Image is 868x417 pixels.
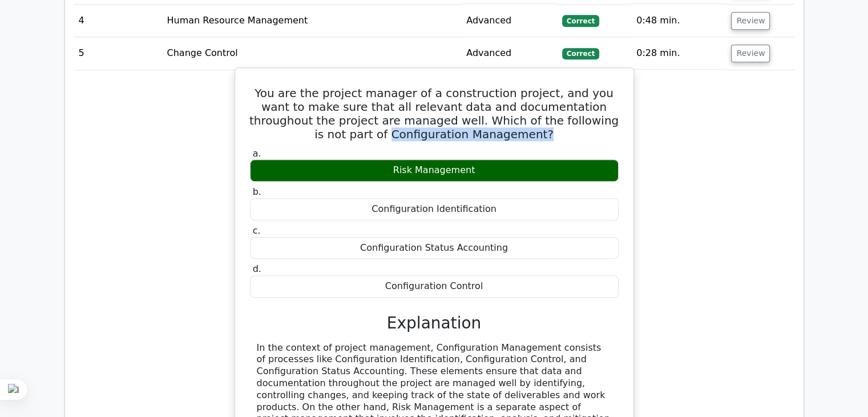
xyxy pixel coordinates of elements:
button: Review [731,12,770,30]
h5: You are the project manager of a construction project, and you want to make sure that all relevan... [249,86,620,141]
div: Risk Management [250,159,619,182]
span: d. [253,263,261,274]
td: Change Control [163,37,462,70]
span: Correct [562,48,599,59]
span: b. [253,186,261,197]
td: Advanced [462,37,558,70]
div: Configuration Status Accounting [250,237,619,259]
td: 0:28 min. [632,37,726,70]
button: Review [731,45,770,62]
td: 4 [74,5,163,37]
td: 0:48 min. [632,5,726,37]
td: 5 [74,37,163,70]
div: Configuration Control [250,275,619,298]
span: Correct [562,15,599,26]
div: Configuration Identification [250,198,619,220]
span: a. [253,148,261,159]
td: Advanced [462,5,558,37]
h3: Explanation [257,314,612,333]
td: Human Resource Management [163,5,462,37]
span: c. [253,225,261,236]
